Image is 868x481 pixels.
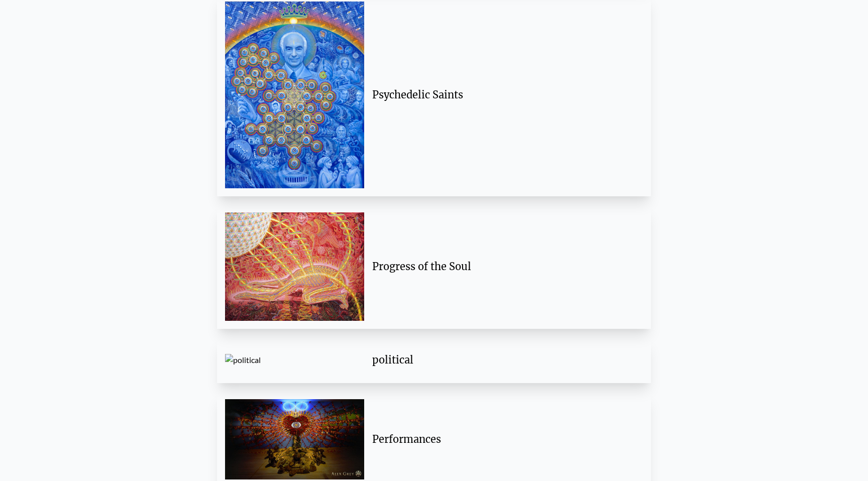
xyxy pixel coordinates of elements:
div: Progress of the Soul [372,260,635,274]
img: Progress of the Soul [225,212,364,321]
a: Progress of the Soul Progress of the Soul [217,204,651,329]
img: Psychedelic Saints [225,2,364,188]
img: political [225,354,364,366]
a: political political [217,337,651,383]
div: Performances [372,432,635,446]
div: Psychedelic Saints [372,88,635,102]
div: political [372,353,635,367]
img: Performances [225,399,364,479]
